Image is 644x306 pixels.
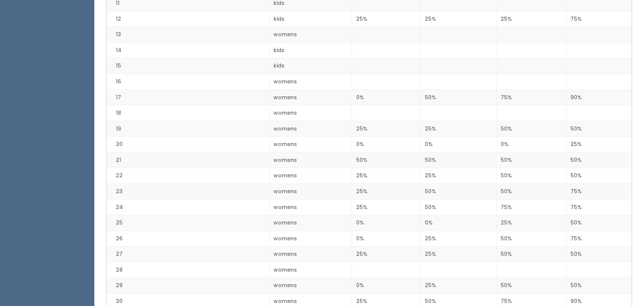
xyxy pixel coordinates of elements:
td: 0% [352,137,421,152]
td: 25% [496,11,566,27]
td: kids [269,42,352,58]
td: 50% [421,152,497,168]
td: 27 [107,246,269,262]
td: 75% [496,89,566,105]
td: 75% [566,183,632,199]
td: 50% [496,231,566,246]
td: 75% [566,11,632,27]
td: 0% [496,137,566,152]
td: 50% [352,152,421,168]
td: 26 [107,231,269,246]
td: 75% [566,231,632,246]
td: 90% [566,89,632,105]
td: womens [269,199,352,215]
td: 0% [421,215,497,231]
td: 25% [421,231,497,246]
td: 0% [352,278,421,294]
td: 20 [107,137,269,152]
td: 0% [421,137,497,152]
td: 25% [352,183,421,199]
td: 21 [107,152,269,168]
td: 25% [566,137,632,152]
td: 18 [107,105,269,121]
td: 23 [107,183,269,199]
td: 25% [352,121,421,137]
td: 50% [496,152,566,168]
td: 50% [496,121,566,137]
td: 25% [421,121,497,137]
td: womens [269,168,352,184]
td: 22 [107,168,269,184]
td: womens [269,105,352,121]
td: 19 [107,121,269,137]
td: 50% [421,183,497,199]
td: 25% [421,11,497,27]
td: 0% [352,215,421,231]
td: 12 [107,11,269,27]
td: 75% [566,199,632,215]
td: 15 [107,58,269,74]
td: 0% [352,89,421,105]
td: 50% [421,199,497,215]
td: womens [269,215,352,231]
td: 50% [496,246,566,262]
td: 50% [496,183,566,199]
td: 24 [107,199,269,215]
td: womens [269,183,352,199]
td: womens [269,262,352,278]
td: 50% [566,246,632,262]
td: womens [269,278,352,294]
td: 16 [107,74,269,89]
td: 25% [421,168,497,184]
td: 0% [352,231,421,246]
td: 50% [566,168,632,184]
td: 25% [421,246,497,262]
td: 25% [352,168,421,184]
td: kids [269,11,352,27]
td: womens [269,27,352,43]
td: 50% [421,89,497,105]
td: womens [269,89,352,105]
td: 50% [566,215,632,231]
td: 28 [107,262,269,278]
td: 50% [496,278,566,294]
td: 75% [496,199,566,215]
td: womens [269,121,352,137]
td: womens [269,231,352,246]
td: 50% [566,152,632,168]
td: 50% [566,121,632,137]
td: 14 [107,42,269,58]
td: womens [269,74,352,89]
td: 25% [352,246,421,262]
td: kids [269,58,352,74]
td: 25% [421,278,497,294]
td: 25% [352,199,421,215]
td: 25 [107,215,269,231]
td: womens [269,246,352,262]
td: 13 [107,27,269,43]
td: 50% [496,168,566,184]
td: 50% [566,278,632,294]
td: 25% [352,11,421,27]
td: womens [269,152,352,168]
td: 17 [107,89,269,105]
td: 29 [107,278,269,294]
td: womens [269,137,352,152]
td: 25% [496,215,566,231]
